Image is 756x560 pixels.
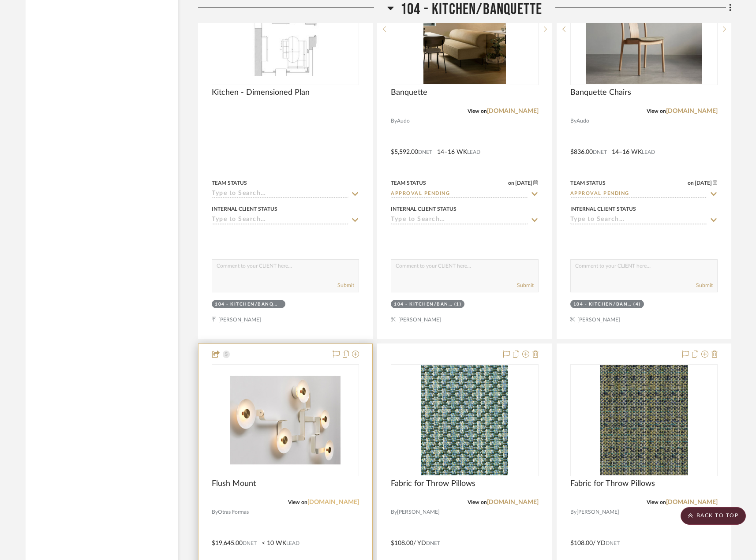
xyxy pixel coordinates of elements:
[391,205,457,213] div: Internal Client Status
[212,88,310,97] span: Kitchen - Dimensioned Plan
[487,108,539,114] a: [DOMAIN_NAME]
[600,365,688,475] img: Fabric for Throw Pillows
[307,499,359,505] a: [DOMAIN_NAME]
[517,281,534,289] button: Submit
[212,508,218,516] span: By
[394,301,452,308] div: 104 - KITCHEN/BANQUETTE
[681,507,746,525] scroll-to-top-button: BACK TO TOP
[514,180,533,186] span: [DATE]
[570,216,707,224] input: Type to Search…
[212,216,348,224] input: Type to Search…
[633,301,641,308] div: (4)
[391,179,426,187] div: Team Status
[570,205,636,213] div: Internal Client Status
[212,179,247,187] div: Team Status
[487,499,539,505] a: [DOMAIN_NAME]
[666,108,718,114] a: [DOMAIN_NAME]
[212,205,277,213] div: Internal Client Status
[573,301,632,308] div: 104 - KITCHEN/BANQUETTE
[391,216,528,224] input: Type to Search…
[570,479,655,489] span: Fabric for Throw Pillows
[576,508,619,516] span: [PERSON_NAME]
[212,190,348,198] input: Type to Search…
[570,179,606,187] div: Team Status
[570,88,631,97] span: Banquette Chairs
[570,190,707,198] input: Type to Search…
[576,117,589,125] span: Audo
[391,88,427,97] span: Banquette
[696,281,713,289] button: Submit
[421,365,508,475] img: Fabric for Throw Pillows
[215,301,280,308] div: 104 - KITCHEN/BANQUETTE
[694,180,713,186] span: [DATE]
[230,365,341,475] img: Flush Mount
[391,190,528,198] input: Type to Search…
[666,499,718,505] a: [DOMAIN_NAME]
[570,117,576,125] span: By
[647,500,666,505] span: View on
[397,508,440,516] span: [PERSON_NAME]
[688,180,694,186] span: on
[337,281,354,289] button: Submit
[508,180,514,186] span: on
[212,365,359,476] div: 0
[288,500,307,505] span: View on
[468,500,487,505] span: View on
[391,479,475,489] span: Fabric for Throw Pillows
[468,108,487,114] span: View on
[391,117,397,125] span: By
[454,301,462,308] div: (1)
[212,479,256,489] span: Flush Mount
[391,508,397,516] span: By
[647,108,666,114] span: View on
[570,508,576,516] span: By
[218,508,249,516] span: Otras Formas
[397,117,410,125] span: Audo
